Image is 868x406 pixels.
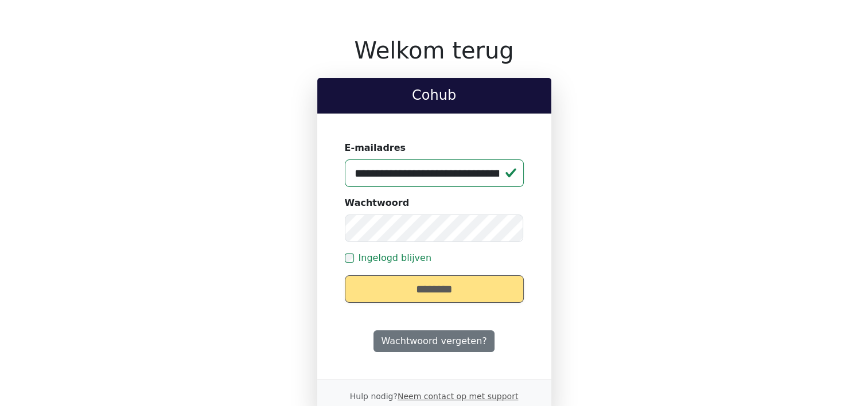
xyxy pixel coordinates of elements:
[326,87,542,104] h2: Cohub
[350,392,519,401] small: Hulp nodig?
[359,251,431,265] label: Ingelogd blijven
[345,196,410,210] label: Wachtwoord
[485,166,499,180] keeper-lock: Open Keeper Popup
[398,392,518,401] a: Neem contact op met support
[500,221,514,235] keeper-lock: Open Keeper Popup
[317,37,551,64] h1: Welkom terug
[373,330,494,352] a: Wachtwoord vergeten?
[345,141,406,155] label: E-mailadres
